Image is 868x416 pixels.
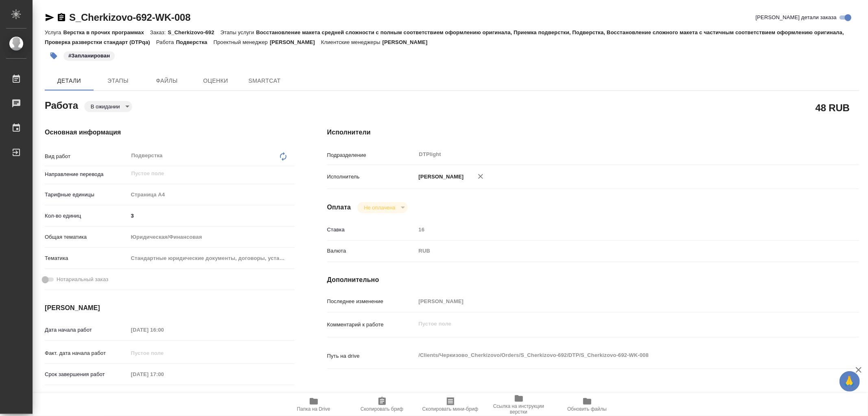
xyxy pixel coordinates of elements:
p: Подразделение [327,151,416,159]
span: Запланирован [63,52,116,59]
input: Пустое поле [416,295,815,307]
p: #Запланирован [68,52,110,60]
h4: Основная информация [45,128,295,137]
input: Пустое поле [128,347,199,359]
p: Услуга [45,29,63,35]
h2: Работа [45,97,78,112]
p: Общая тематика [45,233,128,241]
p: Направление перевода [45,170,128,178]
a: S_Cherkizovo-692-WK-008 [69,12,190,23]
p: Восстановление макета средней сложности с полным соответствием оформлению оригинала, Приемка подв... [45,29,844,45]
h4: Исполнители [327,128,859,137]
button: Папка на Drive [280,393,348,416]
p: Путь на drive [327,352,416,360]
p: Подверстка [176,39,213,45]
button: Ссылка на инструкции верстки [485,393,553,416]
p: Кол-во единиц [45,212,128,220]
div: В ожидании [357,202,407,213]
button: Скопировать ссылку [57,13,66,22]
div: Стандартные юридические документы, договоры, уставы [128,251,295,265]
p: Факт. дата начала работ [45,349,128,357]
span: Папка на Drive [297,406,330,412]
span: SmartCat [245,76,284,86]
p: Дата начала работ [45,326,128,334]
span: Обновить файлы [567,406,607,412]
button: 🙏 [840,371,860,392]
span: Ссылка на инструкции верстки [490,403,548,415]
p: Тематика [45,254,128,262]
p: Комментарий к работе [327,321,416,329]
input: Пустое поле [131,169,275,178]
span: Файлы [147,76,186,86]
p: [PERSON_NAME] [383,39,434,45]
p: Вид работ [45,152,128,161]
textarea: /Clients/Черкизово_Cherkizovо/Orders/S_Cherkizovo-692/DTP/S_Cherkizovo-692-WK-008 [416,348,815,362]
h2: 48 RUB [816,101,850,114]
p: Этапы услуги [221,29,256,35]
input: ✎ Введи что-нибудь [128,210,295,222]
button: Не оплачена [361,204,398,211]
span: Оценки [196,76,235,86]
p: Последнее изменение [327,297,416,306]
p: Ставка [327,226,416,234]
div: Юридическая/Финансовая [128,230,295,244]
h4: Оплата [327,202,351,212]
h4: [PERSON_NAME] [45,303,295,313]
button: В ожидании [88,103,122,110]
button: Скопировать мини-бриф [416,393,485,416]
button: Добавить тэг [45,47,63,65]
p: Заказ: [150,29,168,35]
span: Этапы [98,76,138,86]
p: Работа [156,39,176,45]
button: Скопировать бриф [348,393,416,416]
p: Валюта [327,247,416,255]
button: Скопировать ссылку для ЯМессенджера [45,13,55,22]
p: Исполнитель [327,173,416,181]
h4: Дополнительно [327,275,859,285]
input: Пустое поле [416,224,815,236]
span: Детали [50,76,89,86]
button: Обновить файлы [553,393,621,416]
p: [PERSON_NAME] [416,173,464,181]
span: Скопировать бриф [361,406,403,412]
p: Срок завершения работ [45,370,128,379]
p: Клиентские менеджеры [321,39,383,45]
input: Пустое поле [128,324,199,336]
p: S_Cherkizovo-692 [168,29,220,35]
p: [PERSON_NAME] [270,39,321,45]
p: Тарифные единицы [45,191,128,199]
span: 🙏 [843,373,857,390]
p: Верстка в прочих программах [63,29,150,35]
span: Скопировать мини-бриф [422,406,478,412]
div: RUB [416,244,815,258]
input: Пустое поле [128,368,199,380]
span: Нотариальный заказ [57,275,108,284]
div: В ожидании [84,101,132,112]
button: Удалить исполнителя [472,167,490,185]
span: [PERSON_NAME] детали заказа [756,13,837,22]
p: Проектный менеджер [214,39,270,45]
div: Страница А4 [128,188,295,202]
